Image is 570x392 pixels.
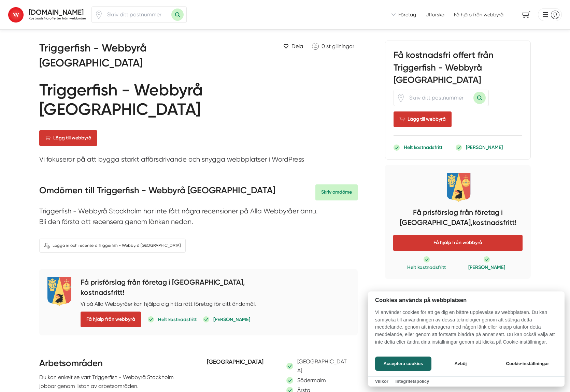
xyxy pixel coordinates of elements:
a: Integritetspolicy [395,379,429,384]
a: Villkor [375,379,388,384]
button: Acceptera cookies [375,357,431,371]
button: Avböj [433,357,488,371]
button: Cookie-inställningar [498,357,557,371]
h2: Cookies används på webbplatsen [368,297,565,303]
p: Vi använder cookies för att ge dig en bättre upplevelse av webbplatsen. Du kan samtycka till anvä... [368,309,565,350]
